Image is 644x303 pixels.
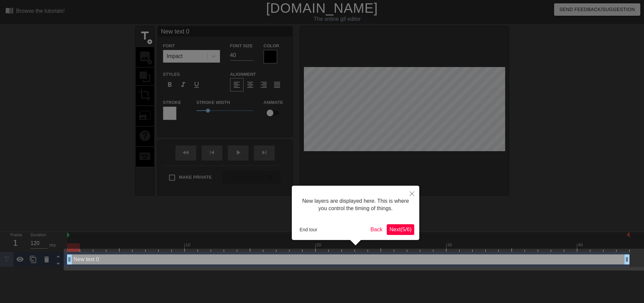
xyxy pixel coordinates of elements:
div: New layers are displayed here. This is where you control the timing of things. [297,191,414,219]
button: Close [405,186,419,201]
button: Back [368,224,385,235]
span: Next ( 5 / 6 ) [389,227,412,232]
button: End tour [297,225,320,235]
button: Next [387,224,414,235]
